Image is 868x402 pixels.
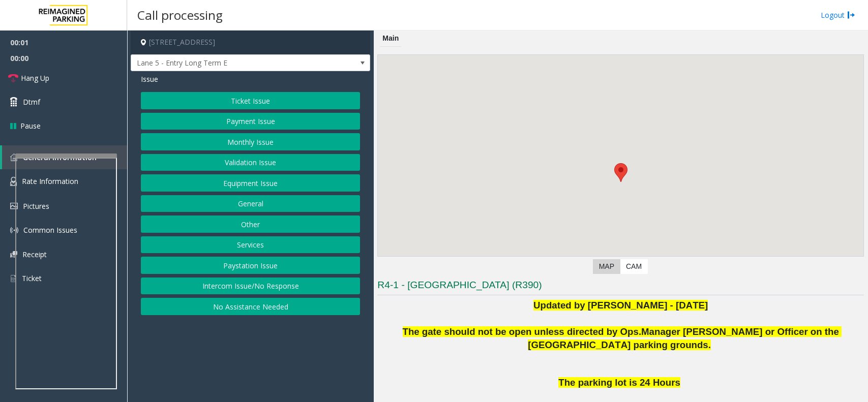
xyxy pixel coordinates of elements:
label: Map [593,259,620,274]
img: 'icon' [10,226,18,234]
button: Payment Issue [141,113,360,130]
div: Main [380,30,401,47]
a: Logout [821,10,855,20]
span: The parking lot is 24 Hours [558,377,680,388]
button: No Assistance Needed [141,298,360,315]
button: General [141,195,360,212]
h3: R4-1 - [GEOGRAPHIC_DATA] (R390) [377,279,864,295]
img: logout [847,10,855,20]
img: 'icon' [10,203,18,209]
span: The gate should not be open unless directed by Ops. [403,326,642,337]
label: CAM [620,259,648,274]
img: 'icon' [10,251,17,258]
button: Monthly Issue [141,133,360,150]
span: Lane 5 - Entry Long Term E [131,55,322,71]
button: Intercom Issue/No Response [141,277,360,295]
img: 'icon' [10,153,18,161]
img: 'icon' [10,177,17,186]
button: Paystation Issue [141,257,360,274]
button: Services [141,236,360,254]
button: Equipment Issue [141,174,360,192]
button: Ticket Issue [141,92,360,109]
span: General Information [23,152,97,162]
span: Dtmf [23,97,40,107]
span: Pause [20,120,41,131]
h4: [STREET_ADDRESS] [131,30,370,54]
button: Other [141,215,360,233]
span: Updated by [PERSON_NAME] - [DATE] [533,300,708,311]
a: General Information [2,145,127,169]
span: Manager [PERSON_NAME] or Officer on the [GEOGRAPHIC_DATA] parking grounds. [528,326,842,350]
h3: Call processing [132,3,228,27]
div: 200 Terminal Drive, Lafayette, LA [614,163,627,182]
button: Validation Issue [141,154,360,171]
img: 'icon' [10,274,17,283]
span: Hang Up [21,73,49,83]
span: Issue [141,74,158,84]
